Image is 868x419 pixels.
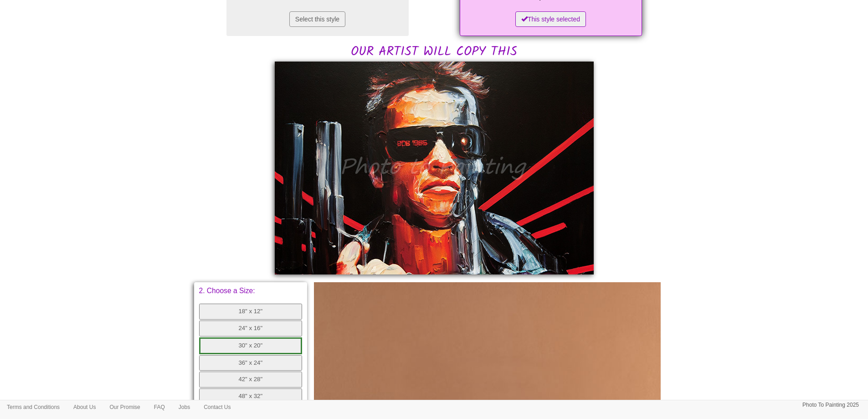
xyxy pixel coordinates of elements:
button: 18" x 12" [199,304,303,320]
button: 48" x 32" [199,388,303,404]
a: FAQ [147,400,172,414]
a: Contact Us [197,400,237,414]
a: Our Promise [103,400,147,414]
img: Tommy, please would you: [275,62,594,274]
button: 36" x 24" [199,355,303,371]
a: About Us [67,400,103,414]
button: 42" x 28" [199,372,303,388]
a: Jobs [172,400,197,414]
button: 30" x 20" [199,337,303,354]
button: This style selected [515,11,586,27]
button: Select this style [289,11,345,27]
button: 24" x 16" [199,321,303,336]
p: 2. Choose a Size: [199,287,303,295]
p: Photo To Painting 2025 [802,400,859,410]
